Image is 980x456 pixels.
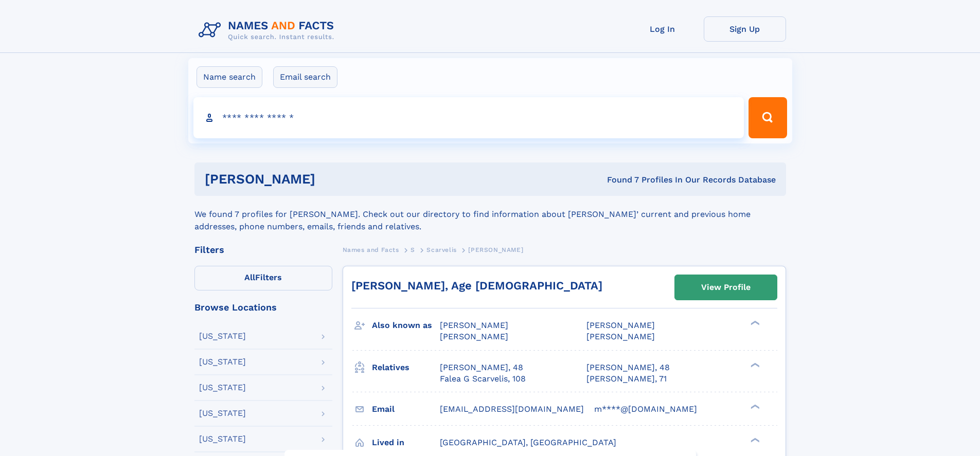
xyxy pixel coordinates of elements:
[426,243,456,256] a: Scarvelis
[586,332,655,341] span: [PERSON_NAME]
[194,245,332,254] div: Filters
[199,435,246,443] div: [US_STATE]
[199,409,246,417] div: [US_STATE]
[468,246,523,253] span: [PERSON_NAME]
[675,275,777,300] a: View Profile
[372,317,440,334] h3: Also known as
[199,332,246,340] div: [US_STATE]
[440,320,508,330] span: [PERSON_NAME]
[351,279,602,292] a: [PERSON_NAME], Age [DEMOGRAPHIC_DATA]
[197,66,262,88] label: Name search
[426,246,456,253] span: Scarvelis
[621,16,704,42] a: Log In
[440,404,584,414] span: [EMAIL_ADDRESS][DOMAIN_NAME]
[372,359,440,376] h3: Relatives
[194,303,332,312] div: Browse Locations
[194,16,343,44] img: Logo Names and Facts
[411,243,415,256] a: S
[411,246,415,253] span: S
[748,361,760,368] div: ❯
[440,362,523,373] a: [PERSON_NAME], 48
[586,362,670,373] a: [PERSON_NAME], 48
[461,174,776,186] div: Found 7 Profiles In Our Records Database
[704,16,786,42] a: Sign Up
[194,266,332,290] label: Filters
[748,403,760,410] div: ❯
[440,373,526,385] a: Falea G Scarvelis, 108
[205,173,461,186] h1: [PERSON_NAME]
[748,320,760,326] div: ❯
[194,196,786,233] div: We found 7 profiles for [PERSON_NAME]. Check out our directory to find information about [PERSON_...
[440,437,616,447] span: [GEOGRAPHIC_DATA], [GEOGRAPHIC_DATA]
[586,373,667,385] a: [PERSON_NAME], 71
[343,243,399,256] a: Names and Facts
[199,358,246,366] div: [US_STATE]
[440,332,508,341] span: [PERSON_NAME]
[586,320,655,330] span: [PERSON_NAME]
[372,400,440,418] h3: Email
[273,66,337,88] label: Email search
[749,97,787,138] button: Search Button
[748,436,760,443] div: ❯
[199,384,246,392] div: [US_STATE]
[244,272,255,282] span: All
[193,97,744,138] input: search input
[372,434,440,451] h3: Lived in
[701,276,751,299] div: View Profile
